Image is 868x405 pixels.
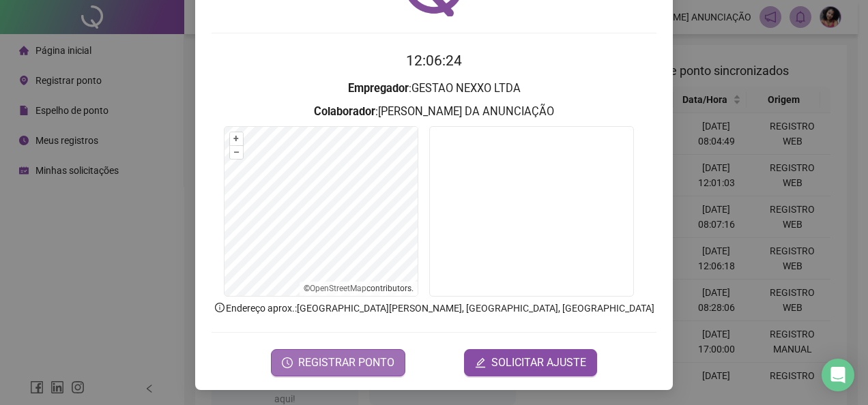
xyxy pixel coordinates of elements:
span: info-circle [214,301,226,314]
strong: Colaborador [314,105,375,118]
p: Endereço aprox. : [GEOGRAPHIC_DATA][PERSON_NAME], [GEOGRAPHIC_DATA], [GEOGRAPHIC_DATA] [212,301,656,316]
span: clock-circle [282,357,293,368]
div: Open Intercom Messenger [822,359,854,391]
button: editSOLICITAR AJUSTE [464,349,597,376]
span: REGISTRAR PONTO [298,355,394,371]
span: SOLICITAR AJUSTE [491,355,586,371]
li: © contributors. [304,284,414,293]
strong: Empregador [348,82,409,95]
span: edit [475,357,486,368]
a: OpenStreetMap [310,284,366,293]
time: 12:06:24 [406,52,462,69]
button: – [230,146,243,159]
h3: : [PERSON_NAME] DA ANUNCIAÇÃO [212,103,656,121]
h3: : GESTAO NEXXO LTDA [212,80,656,97]
button: + [230,132,243,145]
button: REGISTRAR PONTO [271,349,405,376]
